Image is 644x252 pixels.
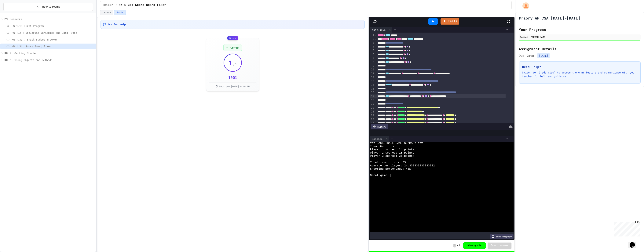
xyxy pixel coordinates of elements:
[12,37,94,41] span: HW 1.3a : Snack Budget Tracker
[370,161,406,164] span: Total team points: 73
[370,91,375,94] div: 16
[453,244,456,247] span: 1
[457,244,458,247] span: /
[370,28,387,32] div: Main.java
[10,58,94,62] span: 1. Using Objects and Methods
[370,98,375,102] div: 18
[227,36,238,40] div: Score
[12,44,94,48] span: HW 1.3b: Score Board Fixer
[370,72,375,76] div: 11
[613,220,640,236] iframe: chat widget
[370,151,414,154] span: Player 2 scored: 18 points
[370,154,414,158] span: Player 3 scored: 31 points
[12,31,94,35] span: HW 1.2 : Declaring Variables and Data Types
[370,137,384,141] div: Console
[519,46,641,51] h2: Assignment Details
[370,102,375,106] div: 19
[116,4,117,7] span: /
[228,59,232,66] span: 1
[519,15,580,21] h1: Priory AP CSA [DATE]-[DATE]
[370,87,375,91] div: 15
[12,24,94,28] span: HW 1.1: First Program
[491,244,509,247] span: Submit Answer
[370,79,375,83] div: 13
[370,27,392,33] div: Main.java
[10,17,94,21] span: Homework
[108,23,126,26] span: Ask for Help
[100,10,113,15] button: Lesson
[219,85,250,88] span: Submitted [DATE] 9:19 PM
[370,118,375,121] div: 23
[370,83,375,87] div: 14
[2,2,26,24] div: Chat with us now!Close
[522,65,637,69] h3: Need Help?
[370,142,423,145] span: === BASKETBALL GAME SUMMARY ===
[459,244,460,247] span: 1
[519,53,536,58] span: Due Date:
[370,164,435,167] span: Average per player: 24.333333333333332
[370,37,375,41] div: 2
[520,35,639,39] div: Camden [PERSON_NAME]
[228,75,237,80] div: 100 %
[375,37,377,41] span: Fold line
[370,136,389,142] div: Console
[370,110,375,114] div: 21
[103,4,114,7] span: Homework
[518,2,530,10] div: My Account
[370,33,375,37] div: 1
[370,68,375,72] div: 10
[463,242,486,249] button: View grade
[370,49,375,52] div: 5
[370,53,375,56] div: 6
[119,3,166,7] span: HW 1.3b: Score Board Fixer
[370,145,394,148] span: Team: Warriors
[230,46,239,50] span: Correct
[522,71,637,78] p: Switch to "Grade View" to access the chat feature and communicate with your teacher for help and ...
[488,243,512,249] button: Submit Answer
[370,106,375,110] div: 20
[370,41,375,45] div: 3
[10,51,94,55] span: 0: Getting Started
[370,174,389,177] span: Great game!
[370,114,375,117] div: 22
[3,3,93,11] button: Back to Teams
[375,34,377,37] span: Fold line
[490,234,514,239] div: Show display
[370,148,414,151] span: Player 1 scored: 24 points
[519,27,641,32] h2: Your Progress
[370,45,375,49] div: 4
[370,64,375,68] div: 9
[370,94,375,98] div: 17
[370,60,375,64] div: 8
[370,56,375,60] div: 7
[370,121,375,125] div: 24
[370,76,375,79] div: 12
[114,10,126,15] button: Grade
[371,124,388,129] div: History
[370,167,411,171] span: Shooting percentage: 45%
[233,61,237,67] span: / 1
[441,18,459,25] a: Tests
[537,53,550,58] span: [DATE]
[42,5,60,9] span: Back to Teams
[628,237,640,248] iframe: chat widget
